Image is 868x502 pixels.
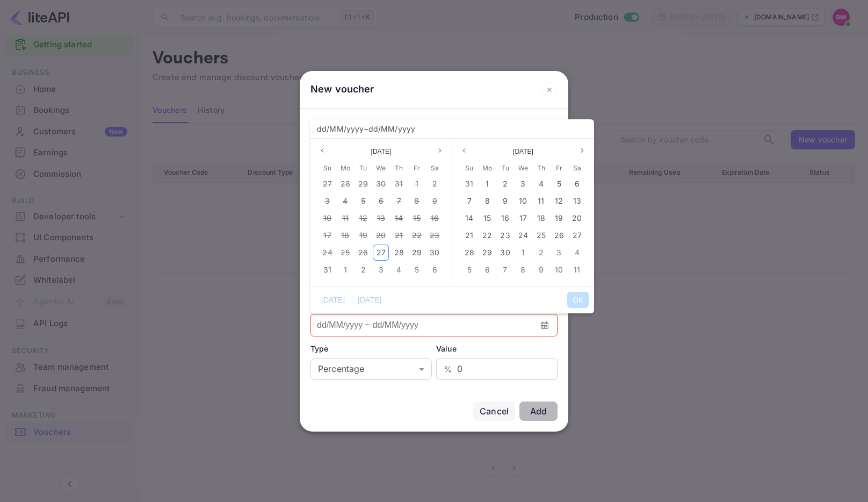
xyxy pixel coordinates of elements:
span: dd/MM/yyyy [317,124,364,133]
span: 22 [412,231,422,240]
span: 28 [465,248,474,257]
span: 19 [359,231,367,240]
button: OK [567,292,589,308]
div: 05 Aug 2025 [355,192,372,210]
div: Tuesday [496,160,514,175]
div: 06 Oct 2025 [478,261,496,278]
div: 07 Aug 2025 [390,192,408,210]
button: Previous month [458,144,471,157]
div: Wednesday [372,160,390,175]
div: 30 Jul 2025 [372,175,390,192]
div: Value [436,343,558,354]
span: 2 [503,179,508,188]
span: 30 [500,248,510,257]
span: 31 [323,265,331,274]
span: ~ [364,124,368,133]
div: 04 Sep 2025 [532,175,550,192]
span: 25 [341,248,350,257]
span: 23 [500,231,510,240]
div: Wednesday [514,160,532,175]
span: 18 [537,213,545,223]
div: 06 Aug 2025 [372,192,390,210]
div: Percentage [310,358,432,380]
div: 25 Sep 2025 [532,227,550,244]
div: 18 Sep 2025 [532,210,550,227]
div: 23 Sep 2025 [496,227,514,244]
div: 30 Sep 2025 [496,244,514,261]
span: Fr [414,162,420,175]
div: 03 Sep 2025 [514,175,532,192]
div: 12 Sep 2025 [550,192,568,210]
div: 15 Sep 2025 [478,210,496,227]
div: 02 Aug 2025 [426,175,444,192]
button: [DATE] [352,292,387,308]
span: 15 [413,213,421,223]
div: 28 Aug 2025 [390,244,408,261]
span: 17 [323,231,331,240]
span: Tu [501,162,509,175]
div: 16 Sep 2025 [496,210,514,227]
div: 13 Sep 2025 [568,192,586,210]
div: 27 Sep 2025 [568,227,586,244]
div: 07 Oct 2025 [496,261,514,278]
span: 27 [377,248,386,257]
span: 8 [414,196,419,205]
div: Cancel [480,405,509,418]
svg: page previous [461,147,467,154]
div: Add [530,406,547,417]
svg: page next [437,147,443,154]
div: 27 Aug 2025 [372,244,390,261]
div: 28 Sep 2025 [460,244,478,261]
span: 10 [519,196,527,205]
span: 5 [415,265,419,274]
span: 12 [359,213,367,223]
button: Next month [576,144,589,157]
span: 25 [537,231,546,240]
span: 26 [554,231,564,240]
div: 08 Sep 2025 [478,192,496,210]
span: dd/MM/yyyy [368,124,416,133]
span: 28 [341,179,350,188]
span: 14 [395,213,403,223]
span: 15 [483,213,491,223]
div: 17 Aug 2025 [319,227,336,244]
div: 04 Sep 2025 [390,261,408,278]
div: 29 Jul 2025 [355,175,372,192]
div: 09 Sep 2025 [496,192,514,210]
div: 05 Sep 2025 [408,261,425,278]
span: 26 [358,248,368,257]
span: 31 [395,179,403,188]
p: % [444,363,452,376]
div: 01 Sep 2025 [336,261,354,278]
div: Saturday [426,160,444,175]
button: Add [519,401,558,421]
div: 12 Aug 2025 [355,210,372,227]
span: 6 [575,179,580,188]
div: 30 Aug 2025 [426,244,444,261]
span: 30 [430,248,439,257]
span: 5 [361,196,365,205]
span: 3 [520,179,525,188]
div: 24 Sep 2025 [514,227,532,244]
div: Sunday [319,160,336,175]
div: 15 Aug 2025 [408,210,425,227]
svg: calendar [540,321,549,329]
span: 4 [396,265,401,274]
div: 22 Sep 2025 [478,227,496,244]
div: 03 Aug 2025 [319,192,336,210]
span: 20 [376,231,386,240]
span: 5 [557,179,561,188]
span: 17 [519,213,527,223]
div: Thursday [532,160,550,175]
div: 17 Sep 2025 [514,210,532,227]
div: 19 Sep 2025 [550,210,568,227]
div: 18 Aug 2025 [336,227,354,244]
div: 14 Sep 2025 [460,210,478,227]
div: Saturday [568,160,586,175]
div: Sep 2025 [460,160,586,278]
span: 29 [482,248,492,257]
div: 01 Aug 2025 [408,175,425,192]
span: 20 [572,213,582,223]
span: 9 [503,196,508,205]
div: 20 Sep 2025 [568,210,586,227]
